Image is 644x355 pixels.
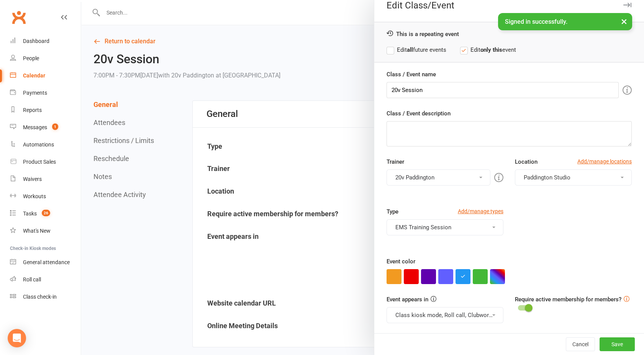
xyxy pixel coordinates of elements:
div: Waivers [23,176,42,182]
span: 1 [52,123,58,130]
button: 20v Paddington [387,169,490,186]
button: × [617,13,631,30]
button: Save [600,337,635,351]
a: Add/manage locations [577,157,632,166]
span: 26 [42,210,50,216]
div: What's New [23,228,51,234]
div: Class check-in [23,294,57,300]
label: Event color [387,257,415,266]
div: People [23,55,39,61]
a: Add/manage types [458,207,503,215]
button: EMS Training Session [387,219,503,235]
div: This is a repeating event [387,30,632,38]
button: Paddington Studio [515,169,632,186]
a: Class kiosk mode [10,288,81,306]
label: Require active membership for members? [515,296,621,303]
label: Edit future events [387,45,446,54]
label: Event appears in [387,295,428,304]
a: Waivers [10,171,81,188]
label: Type [387,207,398,216]
a: Reports [10,102,81,119]
div: Reports [23,107,42,113]
span: Paddington Studio [524,174,570,181]
a: Dashboard [10,33,81,50]
a: Messages 1 [10,119,81,136]
label: Class / Event name [387,70,436,79]
a: Clubworx [9,8,28,27]
label: Trainer [387,157,404,166]
div: Messages [23,124,47,130]
a: Automations [10,136,81,153]
button: Class kiosk mode, Roll call, Clubworx website calendar and Member portal [387,307,503,323]
a: Workouts [10,188,81,205]
button: Cancel [566,337,595,351]
label: Location [515,157,537,166]
div: Calendar [23,72,45,79]
label: Edit event [460,45,516,54]
strong: only this [480,46,502,53]
div: Workouts [23,193,46,199]
div: Product Sales [23,159,56,165]
a: General attendance kiosk mode [10,254,81,271]
div: Roll call [23,276,41,283]
div: Open Intercom Messenger [8,329,26,347]
a: Roll call [10,271,81,288]
div: Dashboard [23,38,49,44]
a: Calendar [10,67,81,84]
span: Signed in successfully. [505,18,567,25]
a: Tasks 26 [10,205,81,222]
div: General attendance [23,259,70,265]
div: Payments [23,90,47,96]
strong: all [407,46,413,53]
label: Class / Event description [387,109,451,118]
a: Payments [10,84,81,102]
div: Automations [23,141,54,148]
a: Product Sales [10,153,81,171]
a: People [10,50,81,67]
a: What's New [10,222,81,240]
input: Enter event name [387,82,619,98]
div: Tasks [23,210,37,217]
